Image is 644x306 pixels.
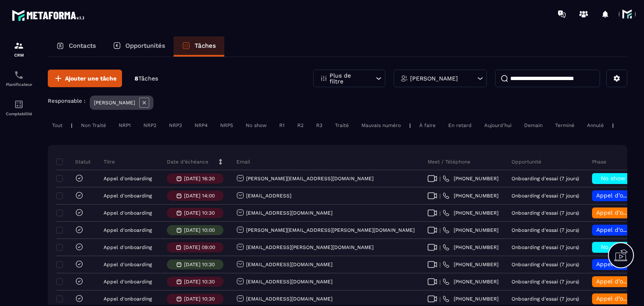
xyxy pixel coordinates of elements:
span: Ajouter une tâche [65,74,117,83]
div: Traité [331,120,353,130]
a: Contacts [48,36,104,57]
div: Terminé [551,120,579,130]
p: 8 [135,75,158,83]
p: Titre [104,158,115,165]
p: [DATE] 16:30 [184,176,215,182]
a: [PHONE_NUMBER] [443,210,499,216]
p: Onboarding d'essai (7 jours) [512,210,579,216]
img: scheduler [14,70,24,80]
p: Meet / Téléphone [428,158,470,165]
p: Plus de filtre [330,73,366,84]
button: Ajouter une tâche [48,70,122,87]
p: CRM [2,53,36,57]
p: Onboarding d'essai (7 jours) [512,279,579,285]
span: | [439,244,441,251]
a: formationformationCRM [2,34,36,64]
p: | [612,122,614,128]
span: | [439,279,441,285]
p: Onboarding d'essai (7 jours) [512,262,579,267]
span: No show [601,244,626,250]
div: En retard [444,120,476,130]
p: Email [236,158,250,165]
p: Appel d'onboarding [104,279,152,285]
p: Appel d'onboarding [104,262,152,267]
p: Date d’échéance [167,158,208,165]
p: | [71,122,73,128]
p: Onboarding d'essai (7 jours) [512,244,579,250]
span: | [439,210,441,216]
div: No show [241,120,271,130]
div: NRP3 [165,120,186,130]
p: Onboarding d'essai (7 jours) [512,193,579,199]
p: Appel d'onboarding [104,227,152,233]
div: NRP5 [216,120,237,130]
a: [PHONE_NUMBER] [443,192,499,199]
p: Planificateur [2,82,36,87]
p: Appel d'onboarding [104,296,152,302]
p: Onboarding d'essai (7 jours) [512,176,579,182]
a: [PHONE_NUMBER] [443,278,499,285]
span: Tâches [138,75,158,82]
div: NRP2 [139,120,161,130]
p: [DATE] 10:30 [184,296,215,302]
a: [PHONE_NUMBER] [443,261,499,268]
p: Comptabilité [2,112,36,116]
p: Opportunités [125,42,165,49]
p: Onboarding d'essai (7 jours) [512,296,579,302]
p: [DATE] 10:30 [184,262,215,267]
a: accountantaccountantComptabilité [2,93,36,122]
p: [DATE] 10:30 [184,210,215,216]
p: Phase [592,158,606,165]
p: [DATE] 10:30 [184,279,215,285]
p: Appel d'onboarding [104,193,152,199]
span: | [439,227,441,233]
a: schedulerschedulerPlanificateur [2,64,36,93]
div: R2 [293,120,308,130]
img: logo [12,8,87,23]
a: [PHONE_NUMBER] [443,296,499,302]
p: Opportunité [512,158,541,165]
p: Tâches [195,42,216,49]
p: Contacts [69,42,96,49]
span: No show [601,175,626,182]
a: [PHONE_NUMBER] [443,175,499,182]
div: NRP4 [190,120,212,130]
div: Non Traité [77,120,110,130]
div: Aujourd'hui [480,120,516,130]
p: [PERSON_NAME] [94,100,135,106]
div: Mauvais numéro [357,120,405,130]
div: Tout [48,120,67,130]
a: Tâches [174,36,224,57]
p: [PERSON_NAME] [410,75,458,81]
span: | [439,193,441,199]
div: Demain [520,120,547,130]
div: R1 [275,120,289,130]
a: [PHONE_NUMBER] [443,244,499,251]
p: Statut [58,158,91,165]
a: [PHONE_NUMBER] [443,227,499,233]
span: | [439,296,441,302]
div: Annulé [583,120,608,130]
img: accountant [14,99,24,109]
p: Appel d'onboarding [104,244,152,250]
p: Onboarding d'essai (7 jours) [512,227,579,233]
p: [DATE] 10:00 [184,227,215,233]
a: Opportunités [104,36,174,57]
p: Appel d'onboarding [104,210,152,216]
div: À faire [415,120,440,130]
span: | [439,176,441,182]
div: NRP1 [114,120,135,130]
div: R3 [312,120,327,130]
img: formation [14,41,24,51]
p: [DATE] 09:00 [184,244,215,250]
p: Responsable : [48,98,86,104]
p: Appel d'onboarding [104,176,152,182]
p: [DATE] 14:00 [184,193,215,199]
p: | [409,122,411,128]
span: | [439,262,441,268]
